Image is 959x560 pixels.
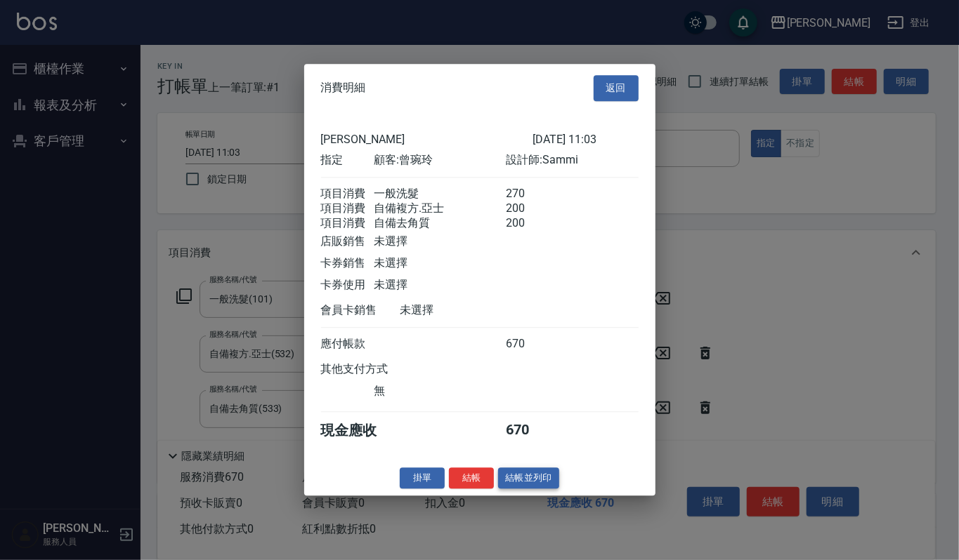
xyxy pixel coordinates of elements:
div: 應付帳款 [321,337,374,352]
button: 返回 [594,75,639,101]
div: [PERSON_NAME] [321,133,533,146]
div: 會員卡銷售 [321,303,400,318]
div: 其他支付方式 [321,362,427,377]
div: 卡券使用 [321,278,374,293]
span: 消費明細 [321,81,366,95]
div: 一般洗髮 [374,187,506,201]
button: 結帳並列印 [498,467,559,489]
div: 未選擇 [374,256,506,271]
div: 未選擇 [400,303,533,318]
div: 未選擇 [374,234,506,249]
div: 現金應收 [321,421,400,440]
div: 項目消費 [321,216,374,231]
div: 未選擇 [374,278,506,293]
div: 270 [506,187,559,201]
div: 卡券銷售 [321,256,374,271]
div: [DATE] 11:03 [533,133,639,146]
div: 項目消費 [321,187,374,201]
div: 自備複方.亞士 [374,201,506,216]
div: 指定 [321,153,374,168]
div: 店販銷售 [321,234,374,249]
div: 670 [506,337,559,352]
div: 200 [506,216,559,231]
button: 掛單 [400,467,445,489]
div: 設計師: Sammi [506,153,638,168]
button: 結帳 [449,467,494,489]
div: 顧客: 曾琬玲 [374,153,506,168]
div: 自備去角質 [374,216,506,231]
div: 200 [506,201,559,216]
div: 項目消費 [321,201,374,216]
div: 無 [374,384,506,399]
div: 670 [506,421,559,440]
